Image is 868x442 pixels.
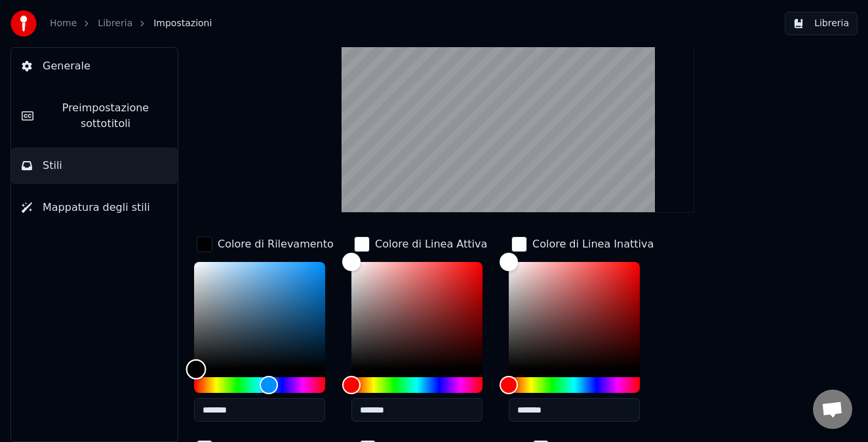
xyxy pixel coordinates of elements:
[11,48,178,84] button: Generale
[194,377,325,393] div: Hue
[194,262,325,369] div: Color
[509,377,640,393] div: Hue
[194,234,336,255] button: Colore di Rilevamento
[43,158,62,174] span: Stili
[10,10,37,37] img: youka
[50,17,212,30] nav: breadcrumb
[44,100,167,132] span: Preimpostazione sottotitoli
[43,200,150,215] span: Mappatura degli stili
[50,17,77,30] a: Home
[43,58,90,74] span: Generale
[153,17,212,30] span: Impostazioni
[11,90,178,142] button: Preimpostazione sottotitoli
[351,377,483,393] div: Hue
[509,262,640,369] div: Color
[785,12,858,35] button: Libreria
[98,17,132,30] a: Libreria
[351,262,483,369] div: Color
[218,236,334,252] div: Colore di Rilevamento
[11,189,178,226] button: Mappatura degli stili
[351,234,490,255] button: Colore di Linea Attiva
[813,390,852,429] a: Aprire la chat
[11,147,178,184] button: Stili
[532,236,654,252] div: Colore di Linea Inattiva
[509,234,656,255] button: Colore di Linea Inattiva
[375,236,487,252] div: Colore di Linea Attiva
